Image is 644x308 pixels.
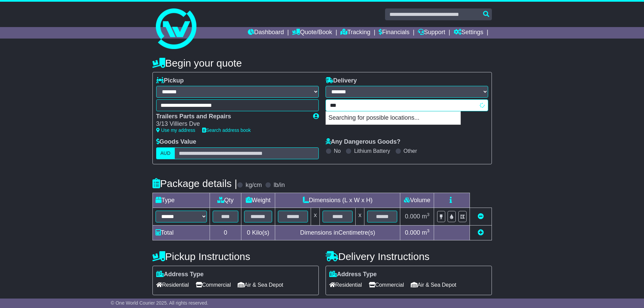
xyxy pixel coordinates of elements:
[156,127,195,133] a: Use my address
[422,213,430,220] span: m
[210,225,241,240] td: 0
[340,27,370,39] a: Tracking
[356,208,364,225] td: x
[245,182,262,189] label: kg/cm
[152,193,210,208] td: Type
[405,213,420,220] span: 0.000
[334,148,341,154] label: No
[292,27,332,39] a: Quote/Book
[152,178,237,189] h4: Package details |
[411,280,456,290] span: Air & Sea Depot
[247,229,250,236] span: 0
[152,225,210,240] td: Total
[275,193,400,208] td: Dimensions (L x W x H)
[427,212,430,217] sup: 3
[156,271,204,278] label: Address Type
[202,127,251,133] a: Search address book
[379,27,409,39] a: Financials
[156,280,189,290] span: Residential
[273,182,285,189] label: lb/in
[152,251,319,262] h4: Pickup Instructions
[241,225,275,240] td: Kilo(s)
[478,213,484,220] a: Remove this item
[422,229,430,236] span: m
[369,280,404,290] span: Commercial
[326,112,460,124] p: Searching for possible locations...
[454,27,483,39] a: Settings
[248,27,284,39] a: Dashboard
[326,138,401,146] label: Any Dangerous Goods?
[238,280,283,290] span: Air & Sea Depot
[404,148,417,154] label: Other
[156,147,175,159] label: AUD
[354,148,390,154] label: Lithium Battery
[427,228,430,233] sup: 3
[400,193,434,208] td: Volume
[329,271,377,278] label: Address Type
[326,99,488,111] typeahead: Please provide city
[311,208,320,225] td: x
[478,229,484,236] a: Add new item
[196,280,231,290] span: Commercial
[156,138,196,146] label: Goods Value
[241,193,275,208] td: Weight
[152,57,492,69] h4: Begin your quote
[156,113,306,120] div: Trailers Parts and Repairs
[156,77,184,85] label: Pickup
[405,229,420,236] span: 0.000
[210,193,241,208] td: Qty
[275,225,400,240] td: Dimensions in Centimetre(s)
[156,120,306,128] div: 3/13 Villiers Dve
[418,27,445,39] a: Support
[329,280,362,290] span: Residential
[111,300,209,306] span: © One World Courier 2025. All rights reserved.
[326,77,357,85] label: Delivery
[326,251,492,262] h4: Delivery Instructions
